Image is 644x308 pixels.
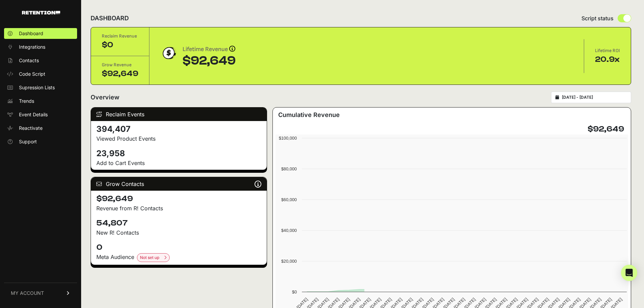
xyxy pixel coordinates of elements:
div: $92,649 [102,68,138,79]
text: $20,000 [281,259,297,264]
text: $80,000 [281,166,297,171]
div: 20.9x [595,54,620,65]
h2: Overview [91,93,119,102]
a: Event Details [4,109,77,120]
span: Trends [19,98,34,104]
h4: 394,407 [96,124,261,135]
span: Supression Lists [19,84,55,91]
a: Reactivate [4,123,77,134]
div: $92,649 [183,54,236,68]
a: Trends [4,96,77,106]
span: Integrations [19,44,45,50]
p: Add to Cart Events [96,159,261,167]
h4: 0 [96,242,261,253]
h3: Cumulative Revenue [278,110,340,120]
p: Revenue from R! Contacts [96,204,261,212]
img: dollar-coin-05c43ed7efb7bc0c12610022525b4bbbb207c7efeef5aecc26f025e68dcafac9.png [160,45,177,62]
p: Viewed Product Events [96,135,261,143]
span: Script status [581,14,614,22]
h4: 23,958 [96,148,261,159]
span: Event Details [19,111,48,118]
a: Support [4,136,77,147]
h4: 54,807 [96,218,261,229]
span: MY ACCOUNT [11,290,44,297]
span: Contacts [19,57,39,64]
div: Grow Contacts [91,177,267,191]
img: Retention.com [22,11,60,15]
span: Code Script [19,71,45,77]
a: Supression Lists [4,82,77,93]
h4: $92,649 [588,124,624,135]
span: Support [19,138,37,145]
a: Dashboard [4,28,77,39]
h4: $92,649 [96,193,261,204]
div: Lifetime Revenue [183,45,236,54]
a: Code Script [4,69,77,79]
div: Grow Revenue [102,62,138,68]
div: Lifetime ROI [595,47,620,54]
div: Open Intercom Messenger [621,265,637,281]
h2: DASHBOARD [91,14,129,23]
p: New R! Contacts [96,229,261,237]
div: Reclaim Revenue [102,33,138,40]
text: $60,000 [281,197,297,202]
text: $0 [292,289,297,294]
a: MY ACCOUNT [4,283,77,303]
span: Reactivate [19,125,43,132]
div: Meta Audience [96,253,261,262]
text: $40,000 [281,228,297,233]
div: $0 [102,40,138,50]
span: Dashboard [19,30,43,37]
text: $100,000 [279,136,297,141]
a: Integrations [4,42,77,52]
div: Reclaim Events [91,108,267,121]
a: Contacts [4,55,77,66]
